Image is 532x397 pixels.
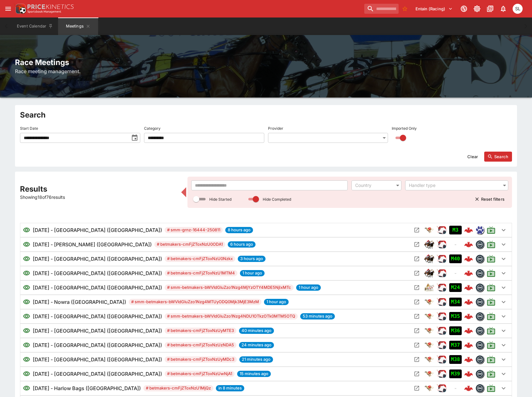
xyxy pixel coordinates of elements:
[392,126,417,131] p: Imported Only
[437,354,447,364] div: ParallelRacing Handler
[165,313,298,319] span: # smm-betmakers-bWVldGluZzo1Nzg4NDU1OTkzOTk0MTM5OTQ
[437,225,447,235] img: racing.png
[464,240,473,249] img: logo-cerberus--red.svg
[165,328,236,334] span: # betmakers-cmFjZToxNzUyMTE3
[475,269,484,278] div: betmakers
[412,354,422,364] button: Open Meeting
[409,182,498,188] div: Handler type
[464,269,473,278] img: logo-cerberus--red.svg
[424,268,434,278] div: horse_racing
[449,269,462,278] div: No Jetbet
[129,132,140,143] button: toggle date time picker
[464,226,473,234] img: logo-cerberus--red.svg
[33,356,162,363] h6: [DATE] - [GEOGRAPHIC_DATA] ([GEOGRAPHIC_DATA])
[437,268,447,278] div: ParallelRacing Handler
[33,327,162,334] h6: [DATE] - [GEOGRAPHIC_DATA] ([GEOGRAPHIC_DATA])
[449,283,462,292] div: Imported to Jetbet as OPEN
[424,297,434,307] div: greyhound_racing
[238,256,266,262] span: 3 hours ago
[511,2,525,16] button: Singa Livett
[424,225,434,235] img: greyhound_racing.png
[424,326,434,336] img: greyhound_racing.png
[424,383,434,393] div: greyhound_racing
[449,341,462,349] div: Imported to Jetbet as OPEN
[240,270,265,276] span: 1 hour ago
[437,326,447,336] img: racing.png
[437,254,447,264] div: ParallelRacing Handler
[15,68,517,75] h6: Race meeting management.
[33,341,162,349] h6: [DATE] - [GEOGRAPHIC_DATA] ([GEOGRAPHIC_DATA])
[475,240,484,249] div: betmakers
[424,354,434,364] div: greyhound_racing
[475,226,484,234] div: grnz
[487,312,495,321] svg: Live
[437,283,447,293] div: ParallelRacing Handler
[23,341,30,349] svg: Visible
[264,299,289,305] span: 1 hour ago
[424,254,434,264] div: horse_racing
[476,384,484,392] img: betmakers.png
[300,313,335,319] span: 53 minutes ago
[476,284,484,292] img: betmakers.png
[487,341,495,349] svg: Live
[424,268,434,278] img: horse_racing.png
[487,384,495,393] svg: Live
[2,3,14,14] button: open drawer
[437,383,447,393] div: ParallelRacing Handler
[464,298,473,306] img: logo-cerberus--red.svg
[476,355,484,364] img: betmakers.png
[400,4,410,14] button: No Bookmarks
[437,369,447,379] div: ParallelRacing Handler
[475,283,484,292] div: betmakers
[296,284,321,291] span: 1 hour ago
[412,4,456,14] button: Select Tenant
[487,326,495,335] svg: Live
[475,384,484,393] div: betmakers
[412,340,422,350] button: Open Meeting
[143,385,213,391] span: # betmakers-cmFjZToxNzU1MjQz
[487,369,495,378] svg: Live
[424,311,434,321] div: greyhound_racing
[464,254,473,263] img: logo-cerberus--red.svg
[475,298,484,306] div: betmakers
[424,340,434,350] div: greyhound_racing
[449,369,462,378] div: Imported to Jetbet as OPEN
[487,240,495,249] svg: Live
[476,298,484,306] img: betmakers.png
[23,327,30,334] svg: Visible
[33,298,126,306] h6: [DATE] - Nowra ([GEOGRAPHIC_DATA])
[23,269,30,277] svg: Visible
[437,254,447,264] img: racing.png
[475,254,484,263] div: betmakers
[23,241,30,248] svg: Visible
[449,384,462,393] div: No Jetbet
[464,369,473,378] img: logo-cerberus--red.svg
[237,371,271,377] span: 15 minutes ago
[424,239,434,249] img: horse_racing.png
[476,269,484,277] img: betmakers.png
[23,298,30,306] svg: Visible
[239,328,274,334] span: 40 minutes ago
[449,254,462,263] div: Imported to Jetbet as OPEN
[476,341,484,349] img: betmakers.png
[23,370,30,378] svg: Visible
[437,383,447,393] img: racing.png
[498,3,509,14] button: Notifications
[33,284,162,291] h6: [DATE] - [GEOGRAPHIC_DATA] ([GEOGRAPHIC_DATA])
[144,126,161,131] p: Category
[424,311,434,321] img: greyhound_racing.png
[437,354,447,364] img: racing.png
[228,241,256,248] span: 6 hours ago
[424,383,434,393] img: greyhound_racing.png
[424,283,434,293] img: harness_racing.png
[412,297,422,307] button: Open Meeting
[475,312,484,321] div: betmakers
[449,240,462,249] div: No Jetbet
[129,299,261,305] span: # smm-betmakers-bWVldGluZzo1Nzg4MTUyODQ0Mjk3MjE3MzM
[476,226,484,234] img: grnz.png
[487,269,495,278] svg: Live
[437,239,447,249] div: ParallelRacing Handler
[33,370,162,378] h6: [DATE] - [GEOGRAPHIC_DATA] ([GEOGRAPHIC_DATA])
[23,284,30,291] svg: Visible
[471,194,508,204] button: Reset filters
